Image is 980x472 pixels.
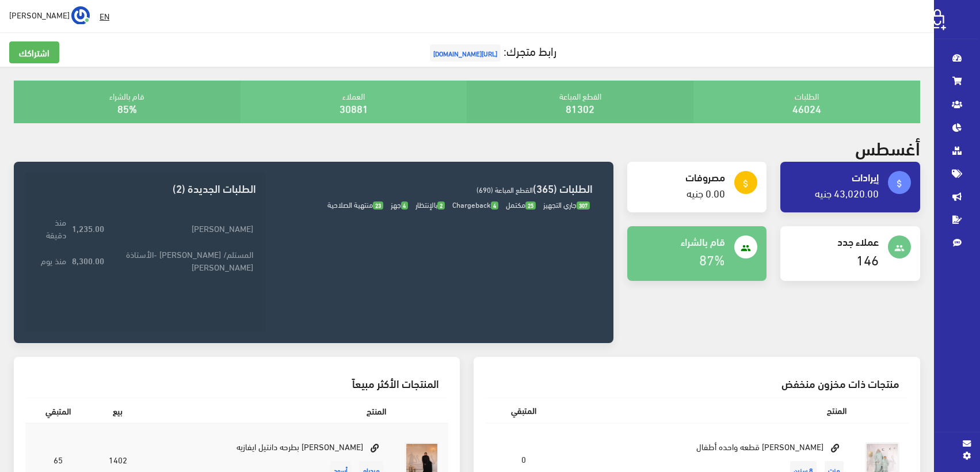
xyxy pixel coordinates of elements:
[790,235,878,247] h4: عملاء جدد
[562,398,856,422] th: المنتج
[894,178,905,189] i: attach_money
[14,81,241,123] div: قام بالشراء
[506,197,536,211] span: مكتمل
[687,183,725,202] a: 0.00 جنيه
[790,171,878,182] h4: إيرادات
[35,212,69,244] td: منذ دقيقة
[856,246,879,271] a: 146
[792,98,821,117] a: 46024
[90,398,145,423] th: بيع
[636,235,725,247] h4: قام بالشراء
[415,197,445,211] span: بالإنتظار
[525,201,536,210] span: 25
[855,137,920,157] h2: أغسطس
[241,81,467,123] div: العملاء
[391,197,409,211] span: جهز
[35,378,439,389] h3: المنتجات الأكثر مبيعاً
[72,222,104,234] strong: 1,235.00
[401,201,409,210] span: 4
[699,246,725,271] a: 87%
[467,81,693,123] div: القطع المباعة
[485,398,561,422] th: المتبقي
[430,44,501,62] span: [URL][DOMAIN_NAME]
[95,6,114,26] a: EN
[25,398,90,423] th: المتبقي
[427,40,556,61] a: رابط متجرك:[URL][DOMAIN_NAME]
[71,6,90,25] img: ...
[894,243,905,253] i: people
[741,243,751,253] i: people
[373,201,383,210] span: 23
[35,182,256,193] h3: الطلبات الجديدة (2)
[100,9,109,23] u: EN
[566,98,594,117] a: 81302
[327,197,383,211] span: منتهية الصلاحية
[9,7,70,22] span: [PERSON_NAME]
[437,201,445,210] span: 2
[107,244,256,276] td: المستلم/ [PERSON_NAME] -الأستاذة [PERSON_NAME]
[275,182,593,193] h3: الطلبات (365)
[146,398,396,423] th: المنتج
[693,81,920,123] div: الطلبات
[107,212,256,244] td: [PERSON_NAME]
[577,201,590,210] span: 307
[452,197,498,211] span: Chargeback
[117,98,137,117] a: 85%
[815,183,879,202] a: 43,020.00 جنيه
[72,254,104,267] strong: 8,300.00
[9,6,90,24] a: ... [PERSON_NAME]
[35,244,69,276] td: منذ يوم
[494,378,899,389] h3: منتجات ذات مخزون منخفض
[9,41,59,63] a: اشتراكك
[491,201,498,210] span: 4
[741,178,751,189] i: attach_money
[636,171,725,182] h4: مصروفات
[476,182,533,196] span: القطع المباعة (690)
[340,98,368,117] a: 30881
[543,197,590,211] span: جاري التجهيز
